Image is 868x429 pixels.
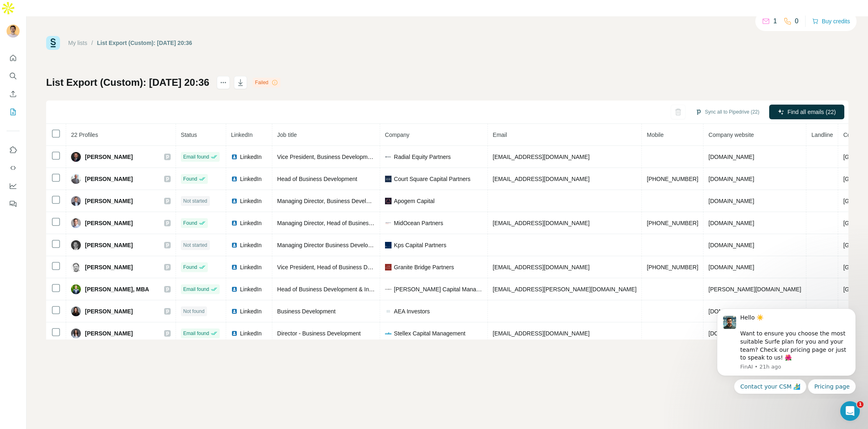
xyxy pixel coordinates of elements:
span: Apogem Capital [394,197,435,205]
span: Not found [183,308,205,315]
span: [PHONE_NUMBER] [647,176,698,182]
img: Avatar [71,262,81,272]
span: LinkedIn [240,153,262,161]
span: Granite Bridge Partners [394,263,454,271]
img: company-logo [385,242,392,248]
img: LinkedIn logo [231,242,238,248]
span: Found [183,219,197,227]
span: Email [493,132,507,138]
span: 22 Profiles [71,132,98,138]
span: Kps Capital Partners [394,241,446,249]
img: company-logo [385,154,392,160]
img: Avatar [71,240,81,250]
button: actions [217,76,230,89]
span: Vice President, Head of Business Development [277,264,397,270]
h1: List Export (Custom): [DATE] 20:36 [46,76,209,89]
span: [PERSON_NAME] [85,219,133,227]
img: Avatar [71,196,81,206]
span: [DOMAIN_NAME] [708,176,754,182]
img: company-logo [385,264,392,270]
img: LinkedIn logo [231,176,238,182]
button: Enrich CSV [7,87,20,101]
span: [EMAIL_ADDRESS][PERSON_NAME][DOMAIN_NAME] [493,286,637,293]
img: LinkedIn logo [231,154,238,160]
span: Radial Equity Partners [394,153,451,161]
div: List Export (Custom): [DATE] 20:36 [97,39,192,47]
span: [PERSON_NAME] [85,307,133,315]
span: Managing Director Business Development [277,242,384,248]
span: Mobile [647,132,663,138]
span: [DOMAIN_NAME] [708,154,754,160]
span: Email found [183,286,209,293]
button: Find all emails (22) [769,105,844,119]
img: company-logo [385,286,392,293]
span: Found [183,264,197,271]
button: Buy credits [812,16,850,27]
span: Find all emails (22) [788,108,836,116]
span: Landline [811,132,833,138]
img: Avatar [71,174,81,184]
div: Failed [253,78,281,87]
iframe: Intercom live chat [840,401,860,421]
img: Avatar [71,306,81,316]
span: [PHONE_NUMBER] [647,220,698,226]
img: LinkedIn logo [231,264,238,270]
img: Avatar [71,328,81,338]
span: [PERSON_NAME] [85,263,133,271]
img: company-logo [385,220,392,226]
span: [DOMAIN_NAME] [708,264,754,270]
span: LinkedIn [240,329,262,337]
span: AEA Investors [394,307,430,315]
img: company-logo [385,308,392,315]
button: Dashboard [7,179,20,193]
span: Business Development [277,308,336,315]
img: Avatar [71,152,81,162]
button: Sync all to Pipedrive (22) [690,106,765,118]
img: LinkedIn logo [231,286,238,293]
span: Country [843,132,863,138]
p: 0 [795,16,799,26]
span: LinkedIn [240,241,262,249]
span: Head of Business Development [277,176,357,182]
img: Avatar [7,25,20,38]
span: Court Square Capital Partners [394,175,471,183]
span: Not started [183,197,207,205]
span: Managing Director, Head of Business Development [277,220,407,226]
span: LinkedIn [240,219,262,227]
img: LinkedIn logo [231,330,238,337]
span: [DOMAIN_NAME] [708,220,754,226]
span: [PERSON_NAME] [85,241,133,249]
span: Not started [183,241,207,249]
span: Director - Business Development [277,330,361,337]
button: Feedback [7,197,20,211]
iframe: Intercom notifications message [705,301,868,399]
span: [EMAIL_ADDRESS][DOMAIN_NAME] [493,220,590,226]
span: [PERSON_NAME], MBA [85,285,149,293]
span: [PERSON_NAME] Capital Management [394,285,483,293]
span: Company website [708,132,754,138]
span: [PERSON_NAME] [85,197,133,205]
button: Quick start [7,51,20,65]
span: [EMAIL_ADDRESS][DOMAIN_NAME] [493,176,590,182]
a: My lists [68,40,87,46]
button: My lists [7,105,20,119]
span: [PHONE_NUMBER] [647,264,698,270]
img: LinkedIn logo [231,220,238,226]
span: Status [181,132,197,138]
span: Managing Director, Business Development & Investor Relations [277,198,438,204]
span: LinkedIn [240,307,262,315]
span: LinkedIn [240,197,262,205]
span: [PERSON_NAME] [85,153,133,161]
span: Email found [183,330,209,337]
p: 1 [773,16,777,26]
span: 1 [857,401,864,408]
img: company-logo [385,330,392,337]
img: company-logo [385,176,392,182]
img: Surfe Logo [46,36,60,50]
button: Search [7,69,20,83]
